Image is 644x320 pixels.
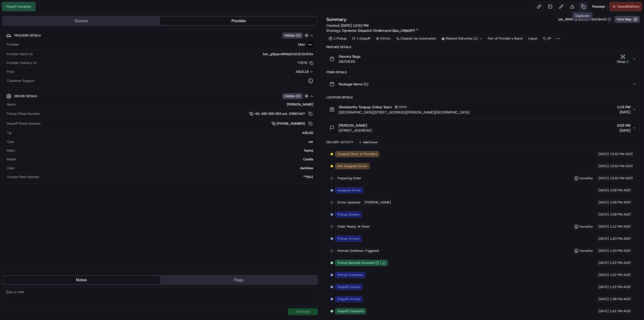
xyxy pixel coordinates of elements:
button: Package Items (1) [327,76,639,92]
button: Hidden (3) [282,32,310,39]
span: [DATE] [598,273,609,277]
span: Not Assigned Driver [337,164,367,168]
img: uber-new-logo.jpeg [307,42,313,48]
span: 1:41 PM AEST [610,309,631,313]
div: Location Details [326,95,640,99]
button: Flags [160,276,317,284]
button: Notes [3,276,160,284]
button: View Map [614,16,640,23]
span: [DATE] [598,285,609,289]
span: Hidden ( 3 ) [285,33,301,38]
h3: Summary [326,17,347,22]
div: 1 Pickup [326,35,349,42]
span: Reassign [592,4,605,9]
a: [PHONE_NUMBER] [271,121,313,126]
div: Duplicate [572,12,592,20]
div: darkblue [17,166,313,170]
span: 12:52 PM AEST [610,152,633,156]
span: 1:09 PM AEST [610,188,631,193]
span: HomeRun [579,249,593,253]
span: 3303 [399,105,407,109]
button: Woolworths Torquay Online Team3303[GEOGRAPHIC_DATA][STREET_ADDRESS][PERSON_NAME][GEOGRAPHIC_DATA]... [327,101,639,118]
div: Toyota [17,148,313,153]
button: Pickup Barcode Scanned [337,261,379,265]
span: Dropoff Enroute [337,285,360,289]
span: Uber [298,42,305,47]
div: car [16,139,313,144]
span: [DATE] [598,309,609,313]
span: Cancel Delivery [617,4,640,9]
div: 5.6 km [374,35,393,42]
span: 12:55 PM AEST [610,176,633,181]
span: Name [7,102,16,107]
span: [DATE] [598,200,609,205]
span: Dropoff Phone Number [7,121,41,126]
span: Customer Support [7,79,34,83]
span: Pickup Phone Number [7,112,40,116]
span: Woolworths Torquay Online Team [339,104,392,110]
span: Package Items ( 1 ) [339,82,368,87]
div: Delivery Activity [326,140,354,144]
button: Pickup [615,54,630,64]
span: [DATE] [598,248,609,253]
span: [PERSON_NAME] [365,200,391,205]
span: [DATE] [598,176,609,181]
span: 2:05 PM [617,123,630,128]
span: Pickup Barcode Scanned [337,261,374,265]
span: Price [7,69,14,74]
button: Driver DetailsHidden (5) [6,92,314,100]
span: [DATE] [598,261,609,265]
span: Created (Sent To Provider) [337,152,377,156]
button: A$15.18 [269,69,313,74]
span: [PHONE_NUMBER] [276,121,305,126]
span: Driver Updated [337,200,360,205]
span: Provider Batch ID [7,52,33,56]
span: [DATE] [598,236,609,241]
div: 1 Dropoff [350,35,373,42]
button: Provider [160,17,317,25]
span: Tip [7,131,12,135]
div: Corolla [18,157,313,162]
span: bat_g5jqamBlWqSU1E1EJGnS3w [263,52,313,56]
span: A$15.18 [296,69,309,74]
div: Package Details [326,45,640,49]
span: 1:22 PM AEST [610,273,631,277]
button: HomeRun [574,249,593,253]
div: [PERSON_NAME] [18,102,313,107]
span: [DATE] [598,297,609,301]
a: Dynamic Dispatch Ondemand (dss_LMpk6P) [342,28,419,33]
span: +61 480 020 263 ext. 23067447 [254,112,305,116]
a: +61 480 020 263 ext. 23067447 [249,111,313,117]
span: Dynamic Dispatch Ondemand (dss_LMpk6P) [342,28,415,33]
button: [PERSON_NAME][STREET_ADDRESS]2:05 PM[DATE] [327,120,639,136]
span: HomeRun [579,176,593,180]
span: Pickup Enroute [337,212,359,217]
span: 1:22 PM AEST [610,261,631,265]
span: [DATE] [598,224,609,229]
button: Reassign [590,2,608,11]
span: [PERSON_NAME] [339,123,367,128]
span: Color [7,166,15,170]
span: Pickup Arrived [337,236,359,241]
span: A$258.65 [339,59,360,64]
span: HomeRun [579,225,593,229]
span: License Plate Number [7,175,39,179]
button: job_BBQPzyvaJZfdhYi9xCQmZZ [558,17,611,22]
div: Created via Automation [394,35,438,42]
div: Pickup [615,60,630,64]
span: [DATE] [617,110,630,115]
span: 1:09 PM AEST [610,212,631,217]
div: Items Details [326,70,640,74]
span: Internal Geofence Triggered [337,248,379,253]
span: [GEOGRAPHIC_DATA][STREET_ADDRESS][PERSON_NAME][GEOGRAPHIC_DATA] [339,110,469,115]
button: Grocery BagsA$258.65Pickup [327,51,639,67]
span: Pickup Complete [337,273,363,277]
div: Related Deliveries (1) [439,35,485,42]
span: 1:38 PM AEST [610,297,631,301]
span: Preparing Order [337,176,361,181]
button: 77070 [297,61,313,65]
button: CancelDelivery [610,2,642,11]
